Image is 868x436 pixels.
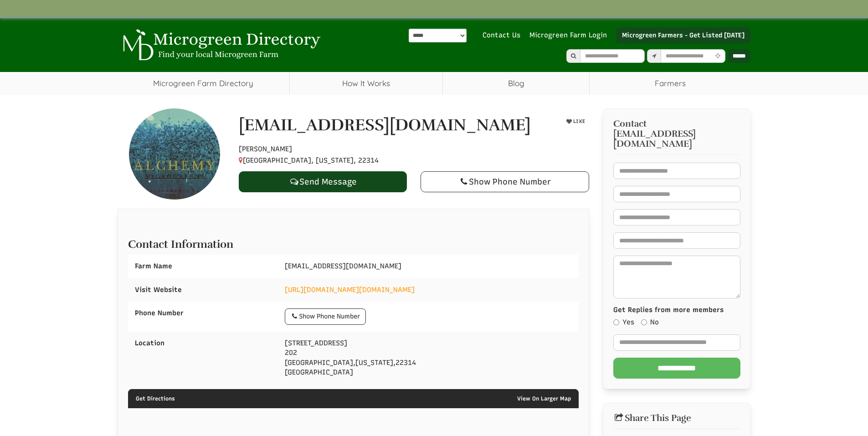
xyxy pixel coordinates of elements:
[128,234,579,250] h2: Contact Information
[409,29,467,42] select: 言語翻訳ウィジェット
[290,72,442,95] a: How It Works
[239,171,407,192] a: Send Message
[129,108,220,200] img: Contact Alchemy.microgreens@gmail.com
[285,359,353,367] span: [GEOGRAPHIC_DATA]
[239,116,531,134] h1: [EMAIL_ADDRESS][DOMAIN_NAME]
[616,27,750,44] a: Microgreen Farmers - Get Listed [DATE]
[613,119,740,149] h3: Contact
[409,29,467,42] div: Powered by
[613,318,634,327] label: Yes
[512,392,576,405] a: View On Larger Map
[613,319,619,325] input: Yes
[572,118,586,124] span: LIKE
[239,156,379,164] span: [GEOGRAPHIC_DATA], [US_STATE], 22314
[239,145,292,153] span: [PERSON_NAME]
[395,359,416,367] span: 22314
[713,53,723,59] i: Use Current Location
[118,29,323,61] img: Microgreen Directory
[563,116,589,127] button: LIKE
[128,255,278,278] div: Farm Name
[118,72,289,95] a: Microgreen Farm Directory
[285,262,401,270] span: [EMAIL_ADDRESS][DOMAIN_NAME]
[428,176,581,187] div: Show Phone Number
[128,302,278,325] div: Phone Number
[590,72,750,95] span: Farmers
[613,129,740,149] span: [EMAIL_ADDRESS][DOMAIN_NAME]
[641,318,659,327] label: No
[131,392,180,405] a: Get Directions
[478,31,525,40] a: Contact Us
[285,339,347,347] span: [STREET_ADDRESS]
[529,31,611,40] a: Microgreen Farm Login
[613,305,724,315] label: Get Replies from more members
[443,72,589,95] a: Blog
[641,319,647,325] input: No
[613,413,740,423] h2: Share This Page
[128,332,278,355] div: Location
[278,332,578,385] div: 202 , , [GEOGRAPHIC_DATA]
[285,286,415,294] a: [URL][DOMAIN_NAME][DOMAIN_NAME]
[128,278,278,302] div: Visit Website
[291,312,360,321] div: Show Phone Number
[355,359,393,367] span: [US_STATE]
